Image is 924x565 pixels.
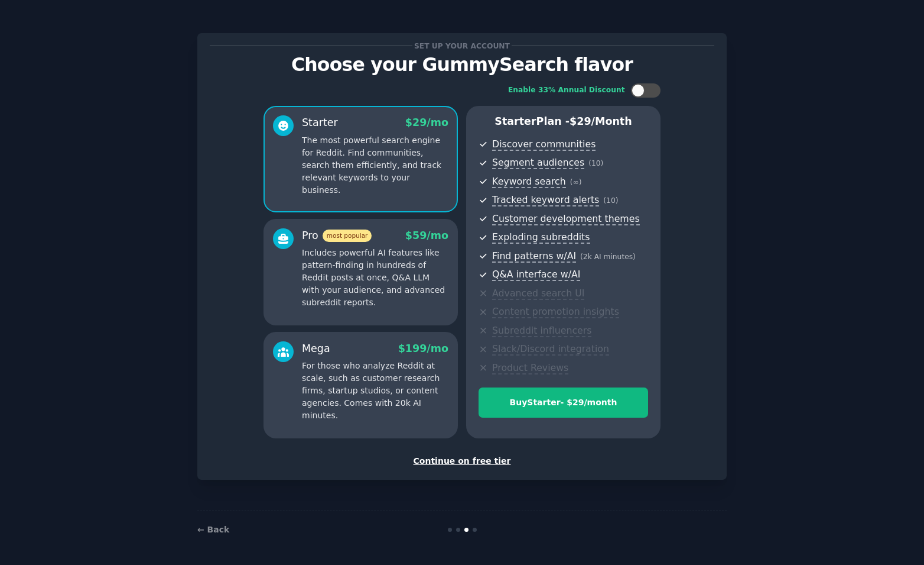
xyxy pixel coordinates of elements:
span: $ 29 /month [570,115,632,127]
a: ← Back [197,525,229,534]
span: Content promotion insights [492,306,619,318]
p: Includes powerful AI features like pattern-finding in hundreds of Reddit posts at once, Q&A LLM w... [302,247,448,309]
div: Buy Starter - $ 29 /month [479,396,648,409]
span: Customer development themes [492,213,640,225]
span: ( 2k AI minutes ) [580,253,636,261]
span: Subreddit influencers [492,325,591,337]
span: $ 59 /mo [405,230,448,241]
div: Pro [302,228,372,243]
span: $ 29 /mo [405,117,448,128]
span: $ 199 /mo [398,343,448,354]
span: Find patterns w/AI [492,250,576,263]
span: ( 10 ) [603,196,618,205]
div: Enable 33% Annual Discount [508,85,625,96]
span: ( ∞ ) [570,178,582,186]
span: Q&A interface w/AI [492,269,580,281]
span: Exploding subreddits [492,231,590,244]
div: Mega [302,341,330,356]
span: most popular [323,230,372,242]
p: For those who analyze Reddit at scale, such as customer research firms, startup studios, or conte... [302,360,448,422]
div: Continue on free tier [210,455,714,467]
span: Tracked keyword alerts [492,194,599,206]
span: ( 10 ) [588,159,603,167]
div: Starter [302,115,338,130]
span: Discover communities [492,138,596,151]
span: Product Reviews [492,362,568,374]
span: Set up your account [412,40,512,52]
span: Keyword search [492,176,566,188]
span: Segment audiences [492,157,584,169]
p: The most powerful search engine for Reddit. Find communities, search them efficiently, and track ... [302,134,448,196]
span: Slack/Discord integration [492,343,609,356]
span: Advanced search UI [492,288,584,300]
p: Choose your GummySearch flavor [210,54,714,75]
p: Starter Plan - [479,114,648,129]
button: BuyStarter- $29/month [479,388,648,418]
